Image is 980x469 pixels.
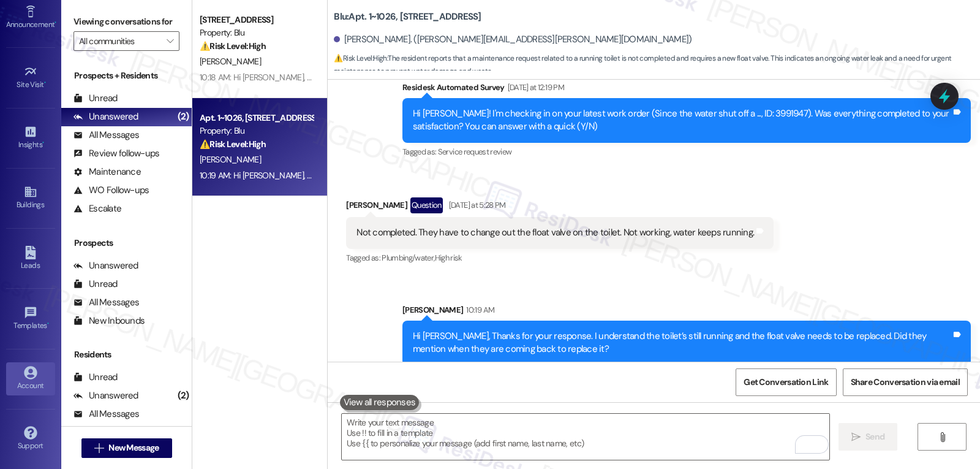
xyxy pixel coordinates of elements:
[505,81,564,94] div: [DATE] at 12:19 PM
[61,69,192,82] div: Prospects + Residents
[346,197,774,217] div: [PERSON_NAME]
[6,362,55,395] a: Account
[6,181,55,215] a: Buildings
[73,110,138,123] div: Unanswered
[81,438,172,458] button: New Message
[6,121,55,154] a: Insights •
[200,26,313,39] div: Property: Blu
[402,81,971,98] div: Residesk Automated Survey
[6,302,55,335] a: Templates •
[402,143,971,161] div: Tagged as:
[6,61,55,94] a: Site Visit •
[200,154,261,165] span: [PERSON_NAME]
[865,430,884,443] span: Send
[73,371,118,384] div: Unread
[200,13,313,26] div: [STREET_ADDRESS]
[200,56,261,67] span: [PERSON_NAME]
[175,107,192,126] div: (2)
[73,202,121,215] div: Escalate
[73,259,138,272] div: Unanswered
[446,199,506,212] div: [DATE] at 5:28 PM
[73,129,139,142] div: All Messages
[73,296,139,309] div: All Messages
[200,112,313,124] div: Apt. 1~1026, [STREET_ADDRESS]
[402,303,971,321] div: [PERSON_NAME]
[334,33,692,46] div: [PERSON_NAME]. ([PERSON_NAME][EMAIL_ADDRESS][PERSON_NAME][DOMAIN_NAME])
[356,226,754,239] div: Not completed. They have to change out the float valve on the toilet. Not working, water keeps ru...
[334,10,481,23] b: Blu: Apt. 1~1026, [STREET_ADDRESS]
[200,170,885,181] div: 10:19 AM: Hi [PERSON_NAME], Thanks for your response. I understand the toilet’s still running and...
[108,441,159,454] span: New Message
[94,443,104,453] i: 
[73,166,141,178] div: Maintenance
[61,237,192,250] div: Prospects
[851,432,861,442] i: 
[73,184,149,197] div: WO Follow-ups
[413,330,951,356] div: Hi [PERSON_NAME], Thanks for your response. I understand the toilet’s still running and the float...
[744,376,828,389] span: Get Conversation Link
[334,52,980,78] span: : The resident reports that a maintenance request related to a running toilet is not completed an...
[73,147,159,160] div: Review follow-ups
[73,278,118,291] div: Unread
[463,303,494,316] div: 10:19 AM
[6,242,55,275] a: Leads
[73,408,139,421] div: All Messages
[73,315,145,327] div: New Inbounds
[175,386,192,405] div: (2)
[73,12,179,31] label: Viewing conversations for
[334,53,386,63] strong: ⚠️ Risk Level: High
[839,423,898,451] button: Send
[342,414,829,460] textarea: To enrich screen reader interactions, please activate Accessibility in Grammarly extension settings
[410,197,443,213] div: Question
[200,124,313,137] div: Property: Blu
[736,368,836,396] button: Get Conversation Link
[851,376,960,389] span: Share Conversation via email
[55,18,56,27] span: •
[413,107,951,134] div: Hi [PERSON_NAME]! I'm checking in on your latest work order (Since the water shut off a ..., ID: ...
[73,92,118,105] div: Unread
[346,249,774,267] div: Tagged as:
[6,422,55,456] a: Support
[843,368,968,396] button: Share Conversation via email
[200,139,266,150] strong: ⚠️ Risk Level: High
[382,253,434,263] span: Plumbing/water ,
[79,31,160,51] input: All communities
[435,253,462,263] span: High risk
[47,319,49,328] span: •
[61,348,192,361] div: Residents
[167,36,173,46] i: 
[42,139,44,147] span: •
[200,40,266,51] strong: ⚠️ Risk Level: High
[938,432,947,442] i: 
[73,389,138,402] div: Unanswered
[44,78,46,87] span: •
[438,147,512,157] span: Service request review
